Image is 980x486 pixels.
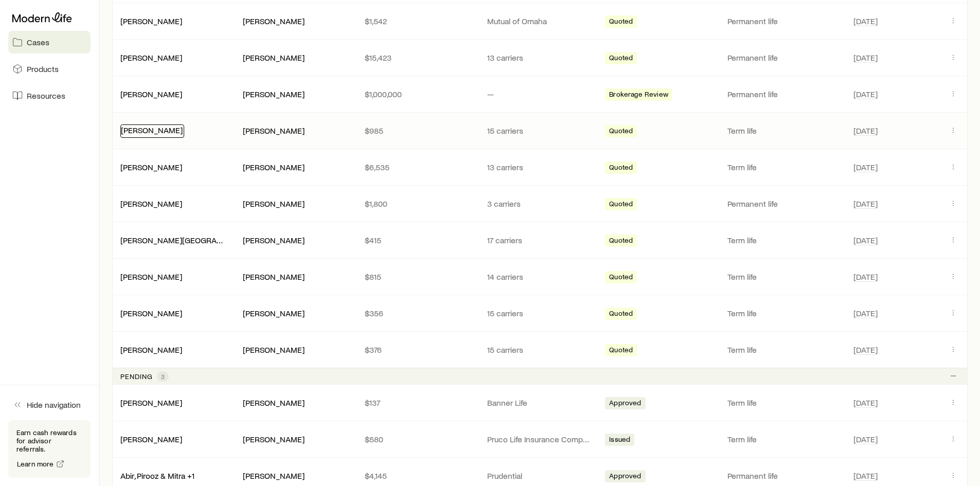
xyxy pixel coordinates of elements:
span: 3 [161,372,165,381]
p: Term life [727,235,842,245]
span: Issued [609,435,630,446]
span: Quoted [609,53,633,64]
p: 13 carriers [487,162,593,172]
p: $1,000,000 [365,89,471,99]
p: 15 carriers [487,308,593,318]
a: [PERSON_NAME][GEOGRAPHIC_DATA] [120,235,259,245]
div: [PERSON_NAME] [120,398,182,408]
p: Permanent life [727,199,842,209]
div: [PERSON_NAME] [243,199,305,209]
p: — [487,89,593,99]
a: [PERSON_NAME] [120,162,182,172]
div: [PERSON_NAME] [243,89,305,100]
p: $415 [365,235,471,245]
p: $4,145 [365,471,471,481]
a: [PERSON_NAME] [120,52,182,62]
div: [PERSON_NAME] [120,124,184,138]
span: Cases [27,37,49,47]
p: Banner Life [487,398,593,408]
div: [PERSON_NAME] [243,272,305,282]
p: Term life [727,398,842,408]
p: 15 carriers [487,125,593,136]
div: [PERSON_NAME] [120,308,182,319]
div: [PERSON_NAME] [243,235,305,246]
p: Permanent life [727,16,842,26]
span: Quoted [609,200,633,210]
span: [DATE] [853,235,878,245]
p: $1,542 [365,16,471,26]
div: [PERSON_NAME][GEOGRAPHIC_DATA] [120,235,226,246]
span: Quoted [609,163,633,174]
button: Hide navigation [8,393,91,416]
a: Abir, Pirooz & Mitra +1 [120,471,194,480]
span: Quoted [609,273,633,283]
p: Term life [727,308,842,318]
div: Earn cash rewards for advisor referrals.Learn more [8,420,91,478]
p: Pruco Life Insurance Company [487,434,593,444]
p: $137 [365,398,471,408]
p: Permanent life [727,89,842,99]
div: Abir, Pirooz & Mitra +1 [120,471,194,481]
span: Quoted [609,17,633,28]
span: [DATE] [853,272,878,282]
a: [PERSON_NAME] [121,125,183,135]
div: [PERSON_NAME] [120,162,182,173]
div: [PERSON_NAME] [243,308,305,319]
a: [PERSON_NAME] [120,89,182,99]
a: Products [8,58,91,80]
p: 3 carriers [487,199,593,209]
p: Term life [727,345,842,355]
div: [PERSON_NAME] [120,89,182,100]
p: 17 carriers [487,235,593,245]
div: [PERSON_NAME] [243,162,305,173]
span: [DATE] [853,308,878,318]
div: [PERSON_NAME] [120,199,182,209]
p: 14 carriers [487,272,593,282]
span: Quoted [609,346,633,356]
span: [DATE] [853,434,878,444]
p: $815 [365,272,471,282]
span: [DATE] [853,471,878,481]
a: [PERSON_NAME] [120,272,182,281]
span: [DATE] [853,398,878,408]
p: $985 [365,125,471,136]
a: [PERSON_NAME] [120,345,182,354]
span: Quoted [609,236,633,247]
p: Term life [727,272,842,282]
span: Resources [27,91,65,101]
span: [DATE] [853,199,878,209]
p: Term life [727,125,842,136]
div: [PERSON_NAME] [120,434,182,445]
p: 15 carriers [487,345,593,355]
div: [PERSON_NAME] [243,52,305,63]
span: Brokerage Review [609,90,668,101]
a: [PERSON_NAME] [120,434,182,444]
a: Resources [8,84,91,107]
div: [PERSON_NAME] [243,125,305,136]
div: [PERSON_NAME] [120,52,182,63]
p: $15,423 [365,52,471,63]
p: $580 [365,434,471,444]
span: Quoted [609,309,633,320]
a: Cases [8,31,91,53]
div: [PERSON_NAME] [243,434,305,445]
div: [PERSON_NAME] [120,345,182,355]
p: $356 [365,308,471,318]
span: [DATE] [853,89,878,99]
div: [PERSON_NAME] [243,345,305,355]
div: [PERSON_NAME] [120,272,182,282]
span: Quoted [609,127,633,137]
p: $6,535 [365,162,471,172]
div: [PERSON_NAME] [243,471,305,481]
a: [PERSON_NAME] [120,199,182,208]
p: 13 carriers [487,52,593,63]
span: [DATE] [853,52,878,63]
p: $1,800 [365,199,471,209]
p: Permanent life [727,52,842,63]
div: [PERSON_NAME] [243,398,305,408]
span: [DATE] [853,345,878,355]
span: Approved [609,399,641,409]
span: Products [27,64,59,74]
p: Mutual of Omaha [487,16,593,26]
span: Approved [609,472,641,482]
